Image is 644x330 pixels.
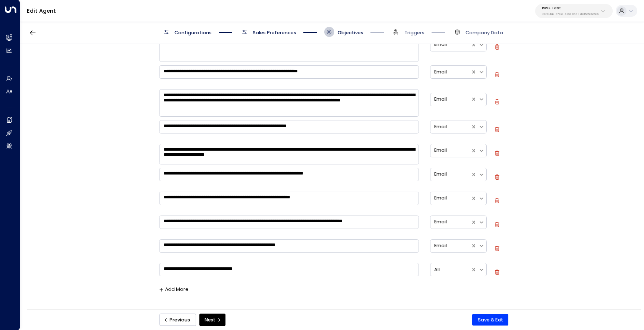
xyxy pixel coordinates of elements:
[542,13,599,16] p: 927204a7-d7ee-47ca-85e1-def5a58ba506
[27,7,56,15] a: Edit Agent
[159,287,189,292] button: Add More
[535,4,613,18] button: IWG Test927204a7-d7ee-47ca-85e1-def5a58ba506
[472,314,508,326] button: Save & Exit
[404,29,424,36] span: Triggers
[160,314,196,326] button: Previous
[253,29,296,36] span: Sales Preferences
[465,29,503,36] span: Company Data
[542,6,599,10] p: IWG Test
[338,29,363,36] span: Objectives
[199,314,225,326] button: Next
[174,29,212,36] span: Configurations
